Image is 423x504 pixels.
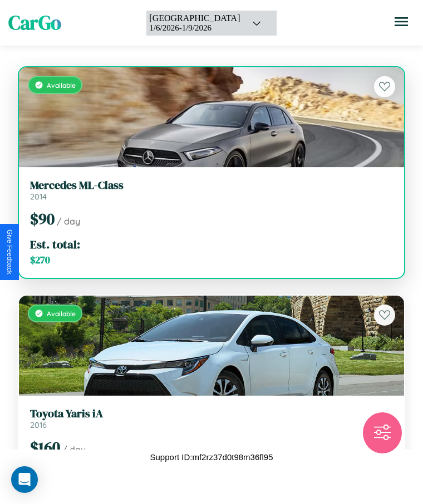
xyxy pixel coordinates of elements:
[30,407,393,420] h3: Toyota Yaris iA
[47,81,76,89] span: Available
[6,229,13,275] div: Give Feedback
[30,407,393,430] a: Toyota Yaris iA2016
[30,192,47,202] span: 2014
[30,178,393,192] h3: Mercedes ML-Class
[149,23,240,33] div: 1 / 6 / 2026 - 1 / 9 / 2026
[150,450,273,465] p: Support ID: mf2rz37d0t98m36fl95
[30,437,60,458] span: $ 160
[30,236,80,252] span: Est. total:
[8,9,61,36] span: CarGo
[30,178,393,202] a: Mercedes ML-Class2014
[30,253,50,267] span: $ 270
[47,310,76,318] span: Available
[57,216,80,227] span: / day
[30,208,55,229] span: $ 90
[11,466,38,493] div: Open Intercom Messenger
[149,13,240,23] div: [GEOGRAPHIC_DATA]
[62,444,86,455] span: / day
[30,420,47,430] span: 2016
